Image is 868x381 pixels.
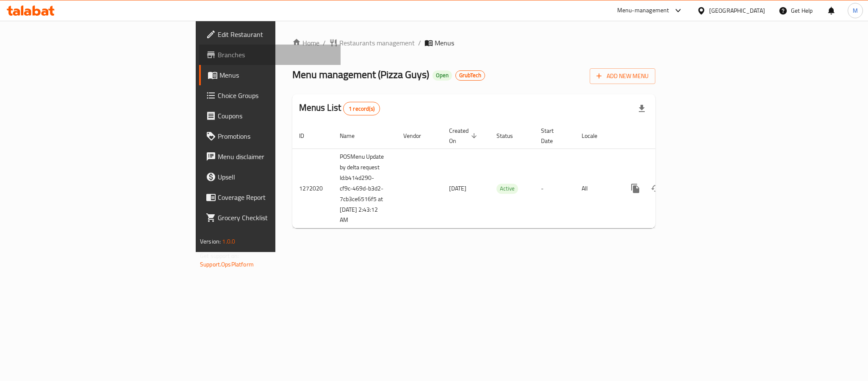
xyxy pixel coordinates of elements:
[218,50,334,60] span: Branches
[333,148,397,228] td: POSMenu Update by delta request Id:b414d290-cf9c-469d-b3d2-7cb3ce6516f5 at [DATE] 2:43:12 AM
[299,101,380,115] h2: Menus List
[496,184,518,194] div: Active
[222,236,235,247] span: 1.0.0
[218,213,334,223] span: Grocery Checklist
[200,259,254,270] a: Support.OpsPlatform
[344,105,380,113] span: 1 record(s)
[449,126,480,146] span: Created On
[218,29,334,39] span: Edit Restaurant
[299,131,315,141] span: ID
[625,178,646,199] button: more
[618,123,713,149] th: Actions
[339,38,415,48] span: Restaurants management
[292,65,429,84] span: Menu management ( Pizza Guys )
[534,148,575,228] td: -
[418,38,421,48] li: /
[329,38,415,48] a: Restaurants management
[596,71,649,81] span: Add New Menu
[200,236,221,247] span: Version:
[292,123,713,229] table: enhanced table
[617,6,669,16] div: Menu-management
[292,38,655,48] nav: breadcrumb
[433,70,452,81] div: Open
[218,151,334,162] span: Menu disclaimer
[218,111,334,121] span: Coupons
[200,250,239,261] span: Get support on:
[218,90,334,101] span: Choice Groups
[199,45,341,65] a: Branches
[199,167,341,187] a: Upsell
[582,131,608,141] span: Locale
[218,131,334,141] span: Promotions
[403,131,432,141] span: Vendor
[199,85,341,106] a: Choice Groups
[433,72,452,79] span: Open
[340,131,366,141] span: Name
[199,207,341,228] a: Grocery Checklist
[575,148,618,228] td: All
[496,131,524,141] span: Status
[456,72,485,79] span: GrubTech
[218,172,334,182] span: Upsell
[590,68,655,84] button: Add New Menu
[496,184,518,193] span: Active
[199,24,341,45] a: Edit Restaurant
[199,106,341,126] a: Coupons
[853,6,858,15] span: M
[646,178,666,199] button: Change Status
[199,146,341,167] a: Menu disclaimer
[219,70,334,80] span: Menus
[449,183,466,194] span: [DATE]
[199,65,341,85] a: Menus
[435,38,454,48] span: Menus
[199,187,341,207] a: Coverage Report
[709,6,765,15] div: [GEOGRAPHIC_DATA]
[199,126,341,146] a: Promotions
[541,126,565,146] span: Start Date
[343,102,380,115] div: Total records count
[218,192,334,202] span: Coverage Report
[632,98,652,119] div: Export file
